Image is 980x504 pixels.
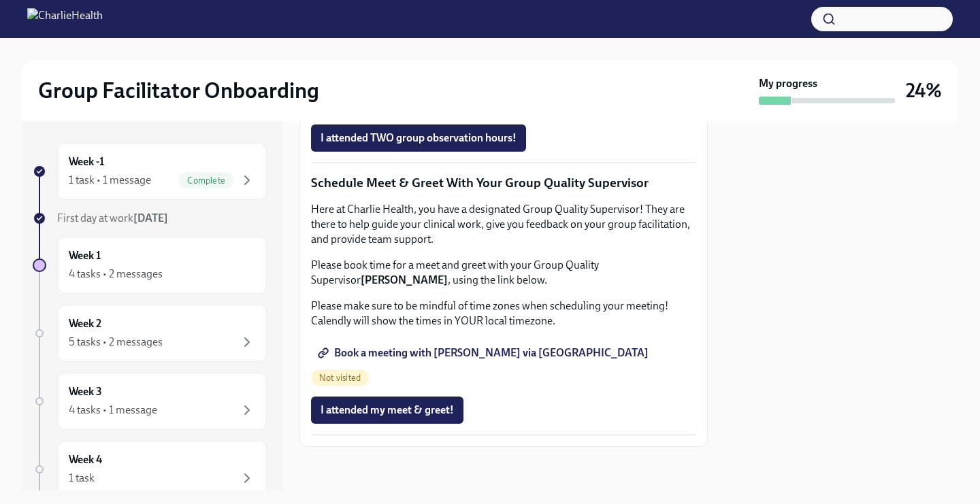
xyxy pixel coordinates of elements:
[759,76,817,91] strong: My progress
[311,397,463,424] button: I attended my meet & greet!
[311,299,696,329] p: Please make sure to be mindful of time zones when scheduling your meeting! Calendly will show the...
[33,305,267,362] a: Week 25 tasks • 2 messages
[33,211,267,226] a: First day at work[DATE]
[311,339,658,367] a: Book a meeting with [PERSON_NAME] via [GEOGRAPHIC_DATA]
[133,212,168,224] strong: [DATE]
[57,212,168,224] span: First day at work
[33,373,267,430] a: Week 34 tasks • 1 message
[321,403,454,417] span: I attended my meet & greet!
[33,237,267,294] a: Week 14 tasks • 2 messages
[311,124,526,152] button: I attended TWO group observation hours!
[33,143,267,200] a: Week -11 task • 1 messageComplete
[33,441,267,498] a: Week 41 task
[311,373,369,383] span: Not visited
[311,258,696,288] p: Please book time for a meet and greet with your Group Quality Supervisor , using the link below.
[69,248,101,263] h6: Week 1
[38,77,319,104] h2: Group Facilitator Onboarding
[69,316,101,331] h6: Week 2
[321,346,649,360] span: Book a meeting with [PERSON_NAME] via [GEOGRAPHIC_DATA]
[69,384,102,399] h6: Week 3
[69,173,151,188] div: 1 task • 1 message
[69,154,104,169] h6: Week -1
[27,8,103,30] img: CharlieHealth
[179,175,233,186] span: Complete
[69,452,102,467] h6: Week 4
[321,131,517,145] span: I attended TWO group observation hours!
[361,273,448,286] strong: [PERSON_NAME]
[69,471,95,486] div: 1 task
[69,267,163,282] div: 4 tasks • 2 messages
[311,174,696,192] p: Schedule Meet & Greet With Your Group Quality Supervisor
[69,403,157,418] div: 4 tasks • 1 message
[906,78,942,103] h3: 24%
[311,202,696,247] p: Here at Charlie Health, you have a designated Group Quality Supervisor! They are there to help gu...
[69,335,163,350] div: 5 tasks • 2 messages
